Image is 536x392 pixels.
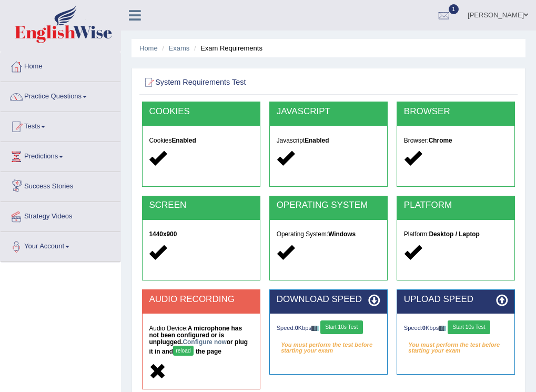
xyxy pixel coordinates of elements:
[305,137,329,144] strong: Enabled
[328,230,356,238] strong: Windows
[404,231,508,238] h5: Platform:
[277,338,381,352] em: You must perform the test before starting your exam
[149,107,253,117] h2: COOKIES
[1,232,120,258] a: Your Account
[1,112,120,138] a: Tests
[173,346,194,356] button: reload
[1,142,120,168] a: Predictions
[191,43,262,53] li: Exam Requirements
[142,76,373,89] h2: System Requirements Test
[149,137,253,144] h5: Cookies
[429,230,479,238] strong: Desktop / Laptop
[149,325,253,358] h5: Audio Device:
[277,107,381,117] h2: JAVASCRIPT
[149,325,248,355] strong: A microphone has not been configured or is unplugged. or plug it in and the page
[448,320,490,334] button: Start 10s Test
[429,137,452,144] strong: Chrome
[277,137,381,144] h5: Javascript
[277,231,381,238] h5: Operating System:
[149,295,253,305] h2: AUDIO RECORDING
[404,137,508,144] h5: Browser:
[404,200,508,210] h2: PLATFORM
[277,320,381,336] div: Speed: Kbps
[295,325,298,331] strong: 0
[277,295,381,305] h2: DOWNLOAD SPEED
[404,295,508,305] h2: UPLOAD SPEED
[404,338,508,352] em: You must perform the test before starting your exam
[139,44,158,52] a: Home
[404,107,508,117] h2: BROWSER
[320,320,363,334] button: Start 10s Test
[1,172,120,198] a: Success Stories
[311,326,319,330] img: ajax-loader-fb-connection.gif
[1,202,120,228] a: Strategy Videos
[422,325,426,331] strong: 0
[1,52,120,78] a: Home
[183,338,227,346] a: Configure now
[169,44,190,52] a: Exams
[449,4,459,14] span: 1
[277,200,381,210] h2: OPERATING SYSTEM
[171,137,196,144] strong: Enabled
[1,82,120,108] a: Practice Questions
[149,200,253,210] h2: SCREEN
[149,230,177,238] strong: 1440x900
[404,320,508,336] div: Speed: Kbps
[439,326,446,330] img: ajax-loader-fb-connection.gif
